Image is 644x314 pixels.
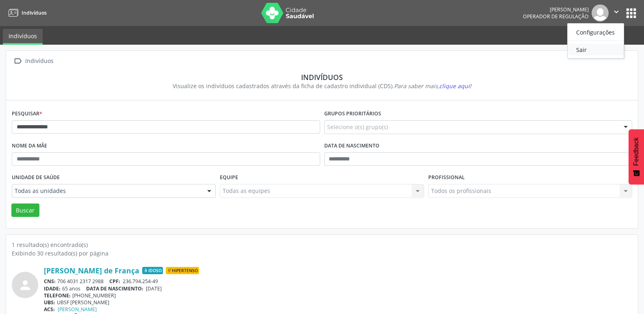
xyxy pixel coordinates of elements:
button: apps [624,6,638,20]
span: TELEFONE: [44,292,71,299]
button: Feedback - Mostrar pesquisa [629,129,644,184]
i:  [612,7,621,16]
div: UBSF [PERSON_NAME] [44,299,632,306]
label: Nome da mãe [12,140,47,152]
span: UBS: [44,299,55,306]
span: Idoso [142,267,163,274]
label: Data de nascimento [324,140,379,152]
span: CPF: [109,278,120,285]
button:  [609,4,624,22]
a: Sair [568,44,624,55]
div: 65 anos [44,285,632,292]
span: ACS: [44,306,55,313]
span: CNS: [44,278,56,285]
label: Unidade de saúde [12,171,60,184]
div: 1 resultado(s) encontrado(s) [12,240,632,249]
span: Selecione o(s) grupo(s) [327,123,388,131]
i: person [18,278,33,292]
label: Profissional [428,171,465,184]
a: [PERSON_NAME] de França [44,266,139,275]
div: [PERSON_NAME] [523,6,589,13]
span: IDADE: [44,285,61,292]
label: Pesquisar [12,108,42,120]
span: [DATE] [146,285,162,292]
i:  [12,55,24,67]
a: Configurações [568,26,624,38]
div: Indivíduos [24,55,55,67]
span: Operador de regulação [523,13,589,20]
div: Indivíduos [17,73,627,82]
span: DATA DE NASCIMENTO: [86,285,143,292]
span: Todas as unidades [15,187,199,195]
div: [PHONE_NUMBER] [44,292,632,299]
a: [PERSON_NAME] [58,306,97,313]
span: Hipertenso [166,267,199,274]
span: 236.794.254-49 [123,278,158,285]
span: Feedback [633,137,640,166]
a: Indivíduos [6,6,47,19]
span: Indivíduos [22,9,47,16]
span: clique aqui! [439,82,471,90]
ul:  [567,23,624,58]
i: Para saber mais, [394,82,471,90]
button: Buscar [11,204,39,217]
label: Grupos prioritários [324,108,381,120]
div: Visualize os indivíduos cadastrados através da ficha de cadastro individual (CDS). [17,82,627,90]
div: 706 4031 2317 2988 [44,278,632,285]
a: Indivíduos [3,29,43,45]
img: img [592,4,609,22]
a:  Indivíduos [12,55,55,67]
div: Exibindo 30 resultado(s) por página [12,249,632,258]
label: Equipe [220,171,238,184]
